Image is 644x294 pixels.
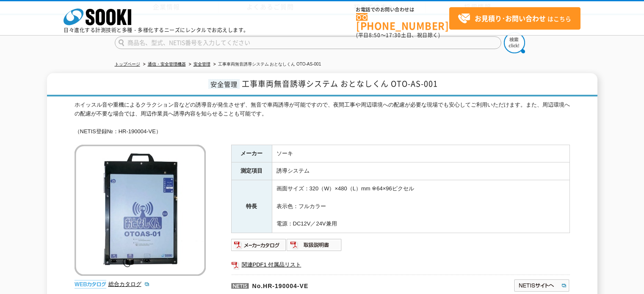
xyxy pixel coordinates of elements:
[75,101,570,136] div: ホイッスル音や重機によるクラクション音などの誘導音が発生させず、無音で車両誘導が可能ですので、夜間工事や周辺環境への配慮が必要な現場でも安心してご利用いただけます。また、周辺環境への配慮が不要な...
[115,36,501,49] input: 商品名、型式、NETIS番号を入力してください
[75,145,206,276] img: 工事車両無音誘導システム おとなしくん OTO-AS-001
[231,259,570,270] a: 関連PDF1 付属品リスト
[287,244,342,250] a: 取扱説明書
[148,62,186,66] a: 通信・安全管理機器
[272,162,569,180] td: 誘導システム
[458,12,571,25] span: はこちら
[115,62,140,66] a: トップページ
[369,31,381,39] span: 8:50
[208,79,240,89] span: 安全管理
[231,238,287,252] img: メーカーカタログ
[212,60,321,69] li: 工事車両無音誘導システム おとなしくん OTO-AS-001
[64,27,249,33] p: 日々進化する計測技術と多種・多様化するニーズにレンタルでお応えします。
[272,180,569,233] td: 画面サイズ：320（W）×480（L）mm ※64×96ピクセル 表示色：フルカラー 電源：DC12V／24V兼用
[231,180,272,233] th: 特長
[231,145,272,162] th: メーカー
[75,280,106,289] img: webカタログ
[475,13,546,23] strong: お見積り･お問い合わせ
[356,13,449,30] a: [PHONE_NUMBER]
[193,62,210,66] a: 安全管理
[356,7,449,12] span: お電話でのお問い合わせは
[231,244,287,250] a: メーカーカタログ
[231,162,272,180] th: 測定項目
[108,281,150,287] a: 総合カタログ
[449,7,580,30] a: お見積り･お問い合わせはこちら
[287,238,342,252] img: 取扱説明書
[356,31,440,39] span: (平日 ～ 土日、祝日除く)
[242,78,438,89] span: 工事車両無音誘導システム おとなしくん OTO-AS-001
[504,32,525,53] img: btn_search.png
[272,145,569,162] td: ソーキ
[386,31,401,39] span: 17:30
[514,279,570,292] img: NETISサイトへ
